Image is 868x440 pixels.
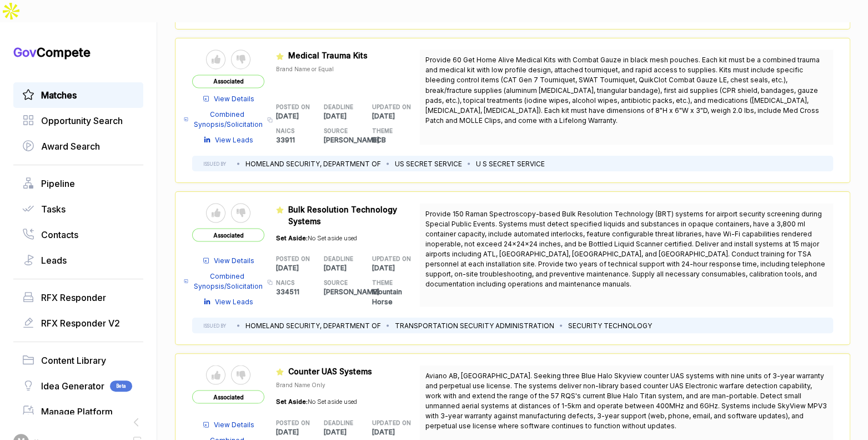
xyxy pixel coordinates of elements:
[372,126,403,135] h5: THEME
[372,427,420,437] p: [DATE]
[276,234,308,241] span: Set Aside:
[193,109,264,129] span: Combined Synopsis/Solicitation
[41,405,113,418] span: Manage Platform
[276,263,324,273] p: [DATE]
[13,45,37,60] span: Gov
[372,102,403,111] h5: UPDATED ON
[22,228,134,241] a: Contacts
[22,291,134,304] a: RFX Responder
[203,160,226,167] h5: ISSUED BY
[22,88,134,102] a: Matches
[22,177,134,190] a: Pipeline
[395,320,554,330] li: TRANSPORTATION SECURITY ADMINISTRATION
[193,271,264,291] span: Combined Synopsis/Solicitation
[41,177,75,190] span: Pipeline
[288,204,397,225] span: Bulk Resolution Technology Systems
[22,202,134,216] a: Tasks
[214,93,254,103] span: View Details
[372,286,420,306] p: Mountain Horse
[184,271,264,291] a: Combined Synopsis/Solicitation
[276,427,324,437] p: [DATE]
[22,140,134,153] a: Award Search
[324,263,372,273] p: [DATE]
[324,278,354,286] h5: SOURCE
[214,255,254,265] span: View Details
[41,291,106,304] span: RFX Responder
[22,254,134,267] a: Leads
[324,418,354,427] h5: DEADLINE
[13,45,143,60] h1: Compete
[276,286,324,296] p: 334511
[41,140,100,153] span: Award Search
[192,228,264,241] span: Associated
[425,371,827,429] span: Aviano AB, [GEOGRAPHIC_DATA]. Seeking three Blue Halo Skyview counter UAS systems with nine units...
[22,114,134,127] a: Opportunity Search
[324,102,354,111] h5: DEADLINE
[276,381,325,388] span: Brand Name Only
[372,135,420,145] p: BCB
[372,111,420,121] p: [DATE]
[110,380,132,392] span: Beta
[276,66,334,72] span: Brand Name or Equal
[22,405,134,418] a: Manage Platform
[476,159,545,169] li: U S SECRET SERVICE
[276,126,307,135] h5: NAICS
[276,111,324,121] p: [DATE]
[22,354,134,367] a: Content Library
[22,317,134,330] a: RFX Responder V2
[214,419,254,429] span: View Details
[184,109,264,129] a: Combined Synopsis/Solicitation
[372,418,403,427] h5: UPDATED ON
[324,254,354,263] h5: DEADLINE
[203,322,226,329] h5: ISSUED BY
[372,263,420,273] p: [DATE]
[276,278,307,286] h5: NAICS
[395,159,462,169] li: US SECRET SERVICE
[41,317,120,330] span: RFX Responder V2
[41,88,77,102] span: Matches
[425,209,825,288] span: Provide 150 Raman Spectroscopy-based Bulk Resolution Technology (BRT) systems for airport securit...
[324,126,354,135] h5: SOURCE
[245,320,381,330] li: HOMELAND SECURITY, DEPARTMENT OF
[324,135,372,145] p: [PERSON_NAME]
[192,390,264,403] span: Associated
[308,397,357,405] span: No Set aside used
[568,320,652,330] li: SECURITY TECHNOLOGY
[41,114,123,127] span: Opportunity Search
[41,202,66,216] span: Tasks
[41,254,67,267] span: Leads
[372,278,403,286] h5: THEME
[245,159,381,169] li: HOMELAND SECURITY, DEPARTMENT OF
[215,296,253,306] span: View Leads
[276,397,308,405] span: Set Aside:
[41,379,104,393] span: Idea Generator
[308,234,357,241] span: No Set aside used
[372,254,403,263] h5: UPDATED ON
[324,111,372,121] p: [DATE]
[276,135,324,145] p: 33911
[276,102,307,111] h5: POSTED ON
[288,366,372,375] span: Counter UAS Systems
[41,228,78,241] span: Contacts
[288,51,368,60] span: Medical Trauma Kits
[215,135,253,145] span: View Leads
[276,254,307,263] h5: POSTED ON
[276,418,307,427] h5: POSTED ON
[324,427,372,437] p: [DATE]
[22,379,134,393] a: Idea GeneratorBeta
[192,75,264,88] span: Associated
[41,354,106,367] span: Content Library
[324,286,372,296] p: [PERSON_NAME]
[425,56,820,124] span: Provide 60 Get Home Alive Medical Kits with Combat Gauze in black mesh pouches. Each kit must be ...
